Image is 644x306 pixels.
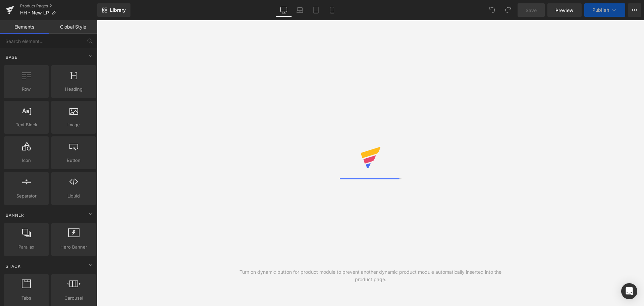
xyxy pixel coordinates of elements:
span: Banner [5,212,25,218]
span: Heading [53,86,94,93]
button: More [628,3,641,17]
span: Separator [6,192,47,200]
span: Icon [6,157,47,164]
a: Preview [547,3,582,17]
span: Publish [592,7,609,13]
span: Tabs [6,295,47,302]
span: Base [5,54,18,60]
a: New Library [97,3,130,17]
span: HH - New LP [20,10,49,15]
span: Text Block [6,121,47,128]
span: Button [53,157,94,164]
span: Carousel [53,295,94,302]
a: Desktop [276,3,292,17]
span: Image [53,121,94,128]
span: Preview [555,7,574,14]
a: Mobile [324,3,340,17]
span: Row [6,86,47,93]
button: Redo [501,3,515,17]
a: Product Pages [20,3,97,9]
a: Global Style [49,20,97,34]
button: Undo [485,3,499,17]
a: Tablet [308,3,324,17]
span: Save [526,7,537,14]
span: Stack [5,263,21,269]
span: Liquid [53,192,94,200]
div: Turn on dynamic button for product module to prevent another dynamic product module automatically... [234,268,507,283]
button: Publish [584,3,625,17]
div: Open Intercom Messenger [621,283,637,299]
span: Hero Banner [53,244,94,251]
span: Parallax [6,244,47,251]
span: Library [110,7,126,13]
a: Laptop [292,3,308,17]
